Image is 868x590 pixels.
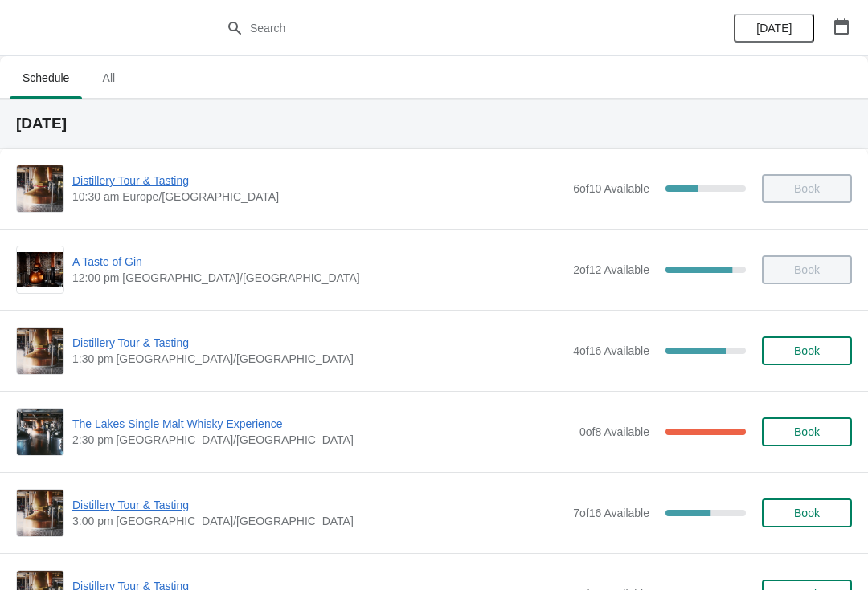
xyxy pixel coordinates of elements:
[72,497,565,513] span: Distillery Tour & Tasting
[794,344,820,357] span: Book
[72,432,571,448] span: 2:30 pm [GEOGRAPHIC_DATA]/[GEOGRAPHIC_DATA]
[573,263,649,276] span: 2 of 12 Available
[72,189,565,205] span: 10:30 am Europe/[GEOGRAPHIC_DATA]
[249,14,651,43] input: Search
[17,409,63,455] img: The Lakes Single Malt Whisky Experience | | 2:30 pm Europe/London
[72,513,565,529] span: 3:00 pm [GEOGRAPHIC_DATA]/[GEOGRAPHIC_DATA]
[756,22,792,35] span: [DATE]
[794,425,820,438] span: Book
[17,490,63,536] img: Distillery Tour & Tasting | | 3:00 pm Europe/London
[762,498,852,527] button: Book
[72,335,565,351] span: Distillery Tour & Tasting
[17,252,63,287] img: A Taste of Gin | | 12:00 pm Europe/London
[762,417,852,446] button: Book
[794,507,820,519] span: Book
[72,173,565,189] span: Distillery Tour & Tasting
[88,63,129,92] span: All
[72,270,565,286] span: 12:00 pm [GEOGRAPHIC_DATA]/[GEOGRAPHIC_DATA]
[17,328,63,374] img: Distillery Tour & Tasting | | 1:30 pm Europe/London
[72,254,565,270] span: A Taste of Gin
[17,165,63,212] img: Distillery Tour & Tasting | | 10:30 am Europe/London
[579,425,649,438] span: 0 of 8 Available
[16,116,852,132] h2: [DATE]
[762,336,852,365] button: Book
[72,416,571,432] span: The Lakes Single Malt Whisky Experience
[573,182,649,195] span: 6 of 10 Available
[734,14,814,43] button: [DATE]
[573,507,649,519] span: 7 of 16 Available
[573,344,649,357] span: 4 of 16 Available
[72,351,565,367] span: 1:30 pm [GEOGRAPHIC_DATA]/[GEOGRAPHIC_DATA]
[10,63,82,92] span: Schedule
